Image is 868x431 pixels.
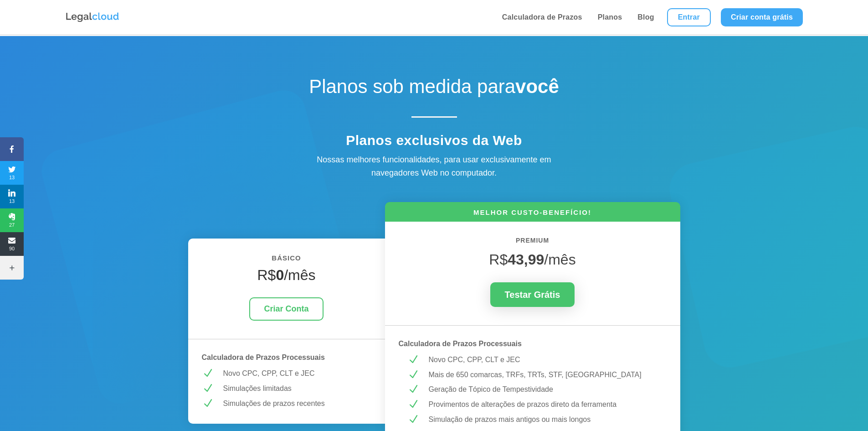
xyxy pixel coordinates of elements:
a: Entrar [667,8,711,26]
p: Simulações limitadas [223,383,371,395]
p: Simulações de prazos recentes [223,398,371,410]
p: Mais de 650 comarcas, TRFs, TRTs, STF, [GEOGRAPHIC_DATA] [429,369,658,381]
span: N [202,368,213,379]
h1: Planos sob medida para [275,75,594,103]
h6: PREMIUM [399,235,667,251]
strong: você [515,76,559,97]
span: N [407,384,419,395]
img: Logo da Legalcloud [65,11,120,23]
span: N [202,398,213,409]
h4: R$ /mês [202,266,371,288]
span: N [407,399,419,410]
span: N [407,354,419,365]
h4: Planos exclusivos da Web [275,132,594,153]
a: Testar Grátis [490,282,575,307]
a: Criar Conta [249,297,323,321]
h6: BÁSICO [202,252,371,269]
p: Novo CPC, CPP, CLT e JEC [223,368,371,379]
p: Provimentos de alterações de prazos direto da ferramenta [429,399,658,410]
strong: Calculadora de Prazos Processuais [399,340,522,348]
a: Criar conta grátis [721,8,803,26]
strong: 43,99 [508,251,544,268]
span: N [407,369,419,380]
span: R$ /mês [489,251,575,268]
strong: Calculadora de Prazos Processuais [202,353,325,361]
p: Geração de Tópico de Tempestividade [429,384,658,395]
span: N [202,383,213,394]
strong: 0 [276,267,284,283]
p: Novo CPC, CPP, CLT e JEC [429,354,658,366]
p: Simulação de prazos mais antigos ou mais longos [429,414,658,426]
h6: MELHOR CUSTO-BENEFÍCIO! [385,208,680,222]
span: N [407,414,419,425]
div: Nossas melhores funcionalidades, para usar exclusivamente em navegadores Web no computador. [298,153,571,180]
